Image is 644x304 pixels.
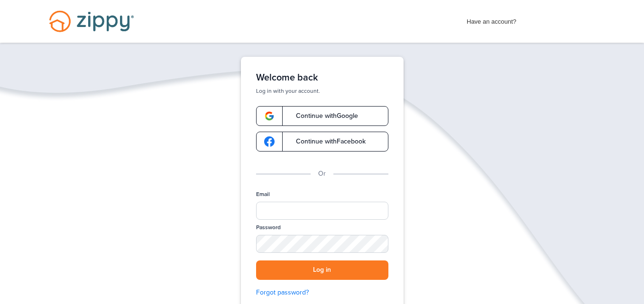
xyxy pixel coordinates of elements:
[256,87,388,95] p: Log in with your account.
[467,12,516,27] span: Have an account?
[286,113,358,119] span: Continue with Google
[264,136,275,147] img: google-logo
[264,111,275,121] img: google-logo
[256,72,388,83] h1: Welcome back
[318,169,326,179] p: Or
[256,132,388,152] a: google-logoContinue withFacebook
[256,106,388,126] a: google-logoContinue withGoogle
[256,235,388,253] input: Password
[286,138,366,145] span: Continue with Facebook
[256,287,388,298] a: Forgot password?
[256,202,388,220] input: Email
[256,260,388,280] button: Log in
[256,190,270,198] label: Email
[256,224,281,232] label: Password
